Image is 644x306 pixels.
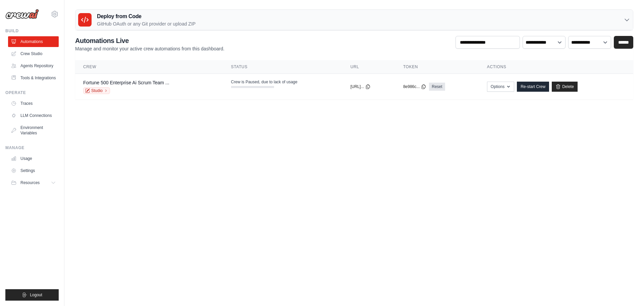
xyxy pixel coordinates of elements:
button: Logout [5,289,59,301]
th: Token [395,60,479,74]
th: Crew [75,60,223,74]
span: Resources [20,180,40,185]
a: Delete [552,82,578,92]
img: Logo [5,9,39,19]
th: Actions [479,60,633,74]
a: Studio [83,87,110,94]
a: Usage [8,153,59,164]
a: Environment Variables [8,122,59,138]
iframe: Chat Widget [610,274,644,306]
a: Automations [8,36,59,47]
span: Logout [30,292,42,298]
a: Agents Repository [8,60,59,71]
div: Manage [5,145,59,150]
a: Settings [8,165,59,176]
a: Re-start Crew [517,82,549,92]
div: Operate [5,90,59,95]
div: Build [5,28,59,34]
h3: Deploy from Code [97,12,196,20]
p: GitHub OAuth or any Git provider or upload ZIP [97,20,196,27]
button: Resources [8,177,59,188]
th: Status [223,60,342,74]
button: Options [487,82,514,92]
p: Manage and monitor your active crew automations from this dashboard. [75,45,224,52]
a: Reset [429,83,445,91]
a: Tools & Integrations [8,73,59,83]
th: URL [342,60,395,74]
a: LLM Connections [8,110,59,121]
a: Crew Studio [8,48,59,59]
a: Fortune 500 Enterprise Ai Scrum Team ... [83,80,169,85]
h2: Automations Live [75,36,224,45]
span: Crew is Paused, due to lack of usage [231,79,298,85]
button: 8e986c... [403,84,426,89]
a: Traces [8,98,59,109]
